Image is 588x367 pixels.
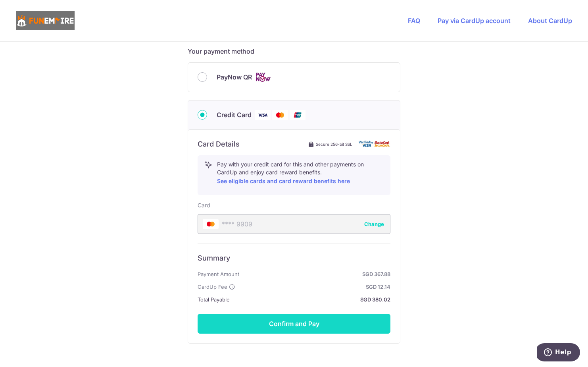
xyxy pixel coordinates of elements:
[537,343,580,363] iframe: Opens a widget where you can find more information
[364,220,384,228] button: Change
[438,17,511,25] a: Pay via CardUp account
[359,141,390,147] img: card secure
[198,110,390,120] div: Credit Card Visa Mastercard Union Pay
[198,139,240,149] h6: Card Details
[217,160,384,186] p: Pay with your credit card for this and other payments on CardUp and enjoy card reward benefits.
[242,269,390,279] strong: SGD 367.88
[198,253,390,263] h6: Summary
[217,178,350,184] a: See eligible cards and card reward benefits here
[198,282,227,292] span: CardUp Fee
[198,314,390,334] button: Confirm and Pay
[255,72,271,82] img: Cards logo
[198,295,230,304] span: Total Payable
[188,46,400,56] h5: Your payment method
[198,72,390,82] div: PayNow QR Cards logo
[255,110,271,120] img: Visa
[290,110,306,120] img: Union Pay
[198,201,210,209] label: Card
[528,17,572,25] a: About CardUp
[217,72,252,82] span: PayNow QR
[198,269,239,279] span: Payment Amount
[233,295,390,304] strong: SGD 380.02
[238,282,390,292] strong: SGD 12.14
[408,17,420,25] a: FAQ
[316,141,352,147] span: Secure 256-bit SSL
[217,110,252,120] span: Credit Card
[272,110,288,120] img: Mastercard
